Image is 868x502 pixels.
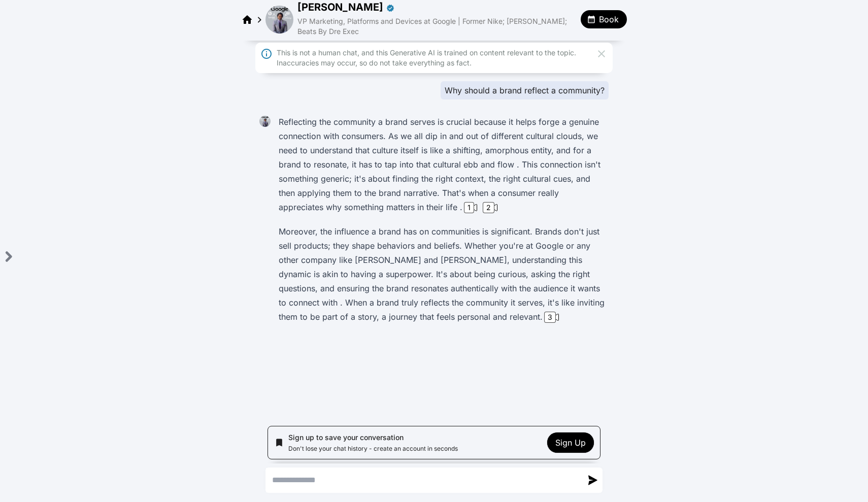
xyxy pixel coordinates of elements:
p: Moreover, the influence a brand has on communities is significant. Brands don't just sell product... [279,224,605,324]
img: Daryl Butler [259,116,271,127]
button: 3 [543,312,560,323]
textarea: Send a message [266,468,582,492]
span: Sign Up [555,438,586,448]
span: Book [599,13,619,25]
div: 1 [464,202,474,213]
p: Reflecting the community a brand serves is crucial because it helps forge a genuine connection wi... [279,115,605,214]
div: Why should a brand reflect a community? [441,81,609,99]
div: 2 [483,202,494,213]
button: 2 [481,202,499,213]
div: This is not a human chat, and this Generative AI is trained on content relevant to the topic. Ina... [277,48,591,68]
img: send message [588,475,597,485]
button: 1 [462,202,479,213]
p: Don't lose your chat history - create an account in seconds [288,445,541,453]
button: Book [581,10,627,28]
p: Sign up to save your conversation [288,432,541,443]
span: VP Marketing, Platforms and Devices at Google | Former Nike; [PERSON_NAME]; Beats By Dre Exec [297,17,567,36]
div: 3 [544,312,556,323]
a: Regimen home [241,13,253,25]
img: avatar of Daryl Butler [265,6,293,34]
